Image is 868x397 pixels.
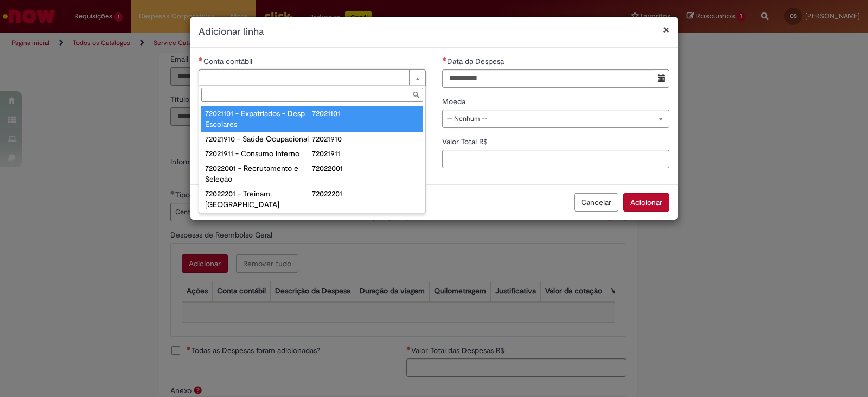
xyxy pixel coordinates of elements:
div: 72022201 - Treinam. [GEOGRAPHIC_DATA] [205,188,312,210]
div: 72021101 [312,108,419,119]
div: 72022001 [312,163,419,174]
div: 72021910 [312,133,419,144]
ul: Conta contábil [199,104,425,213]
div: 72021910 - Saúde Ocupacional [205,133,312,144]
div: 72021911 [312,148,419,159]
div: 72022201 [312,188,419,199]
div: 72021911 - Consumo Interno [205,148,312,159]
div: 72021101 - Expatriados - Desp. Escolares [205,108,312,130]
div: 72022001 - Recrutamento e Seleção [205,163,312,184]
